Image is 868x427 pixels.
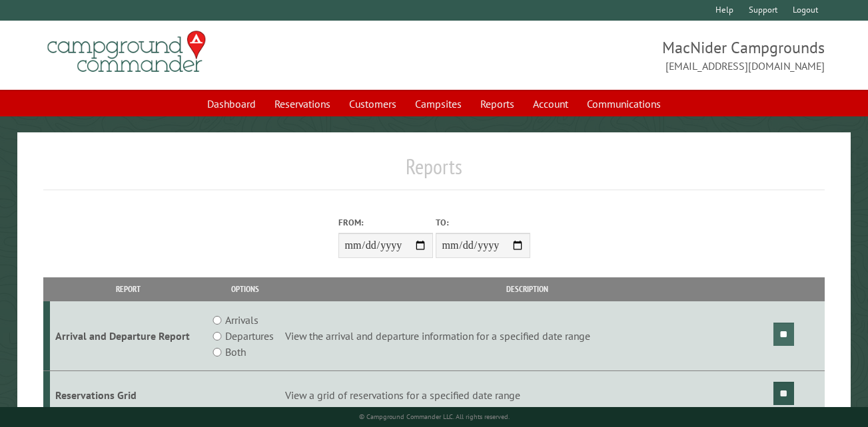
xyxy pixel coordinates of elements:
[207,277,283,301] th: Options
[266,91,338,116] a: Reservations
[225,328,274,344] label: Departures
[436,216,530,229] label: To:
[50,371,207,420] td: Reservations Grid
[407,91,470,116] a: Campsites
[283,371,771,420] td: View a grid of reservations for a specified date range
[359,412,510,421] small: © Campground Commander LLC. All rights reserved.
[50,277,207,301] th: Report
[283,301,771,371] td: View the arrival and departure information for a specified date range
[525,91,576,116] a: Account
[43,26,210,78] img: Campground Commander
[579,91,669,116] a: Communications
[472,91,522,116] a: Reports
[225,344,246,360] label: Both
[199,91,264,116] a: Dashboard
[434,37,825,74] span: MacNider Campgrounds [EMAIL_ADDRESS][DOMAIN_NAME]
[338,216,433,229] label: From:
[43,154,825,190] h1: Reports
[341,91,404,116] a: Customers
[283,277,771,301] th: Description
[50,301,207,371] td: Arrival and Departure Report
[225,312,258,328] label: Arrivals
